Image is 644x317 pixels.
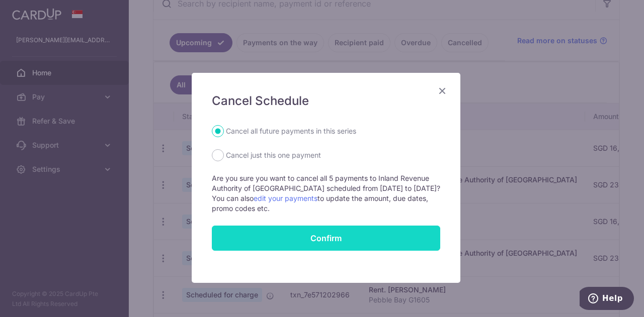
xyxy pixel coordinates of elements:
label: Cancel all future payments in this series [226,125,356,137]
h5: Cancel Schedule [212,93,440,109]
a: edit your payments [254,194,317,202]
label: Cancel just this one payment [226,149,321,161]
iframe: Opens a widget where you can find more information [580,287,634,312]
button: Close [436,85,448,97]
button: Confirm [212,226,440,251]
p: Are you sure you want to cancel all 5 payments to Inland Revenue Authority of [GEOGRAPHIC_DATA] s... [212,173,440,214]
